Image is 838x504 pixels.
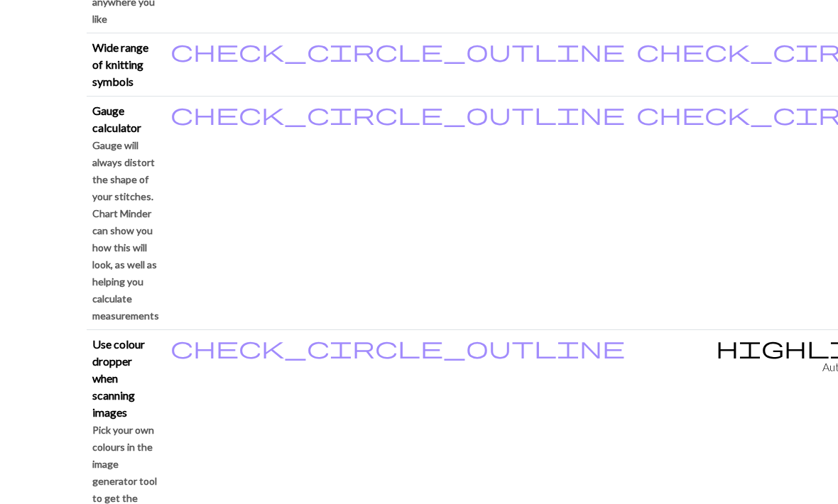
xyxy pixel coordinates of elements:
[170,334,625,361] span: check_circle_outline
[92,336,159,421] p: Use colour dropper when scanning images
[170,37,625,64] span: check_circle_outline
[92,139,159,322] small: Gauge will always distort the shape of your stitches. Chart Minder can show you how this will loo...
[170,336,625,358] i: Included
[170,39,625,62] i: Included
[92,39,159,90] p: Wide range of knitting symbols
[92,102,159,136] p: Gauge calculator
[170,102,625,125] i: Included
[170,100,625,127] span: check_circle_outline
